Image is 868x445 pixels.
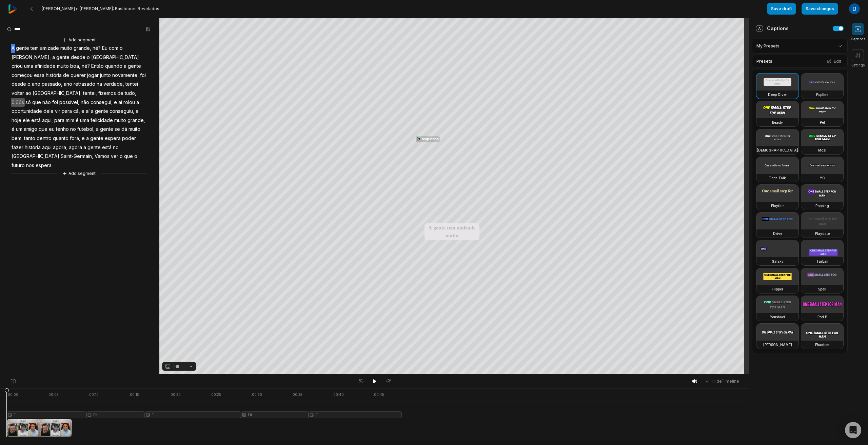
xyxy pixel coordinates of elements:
span: o [119,152,123,161]
h3: Playfair [771,203,784,208]
span: um [15,125,23,134]
span: Eu [101,44,108,53]
span: ano [31,80,41,89]
span: dele [43,107,54,116]
span: o [27,80,31,89]
span: Saint-Germain, [60,152,94,161]
span: e [81,134,85,143]
span: o [134,152,138,161]
h3: Turban [816,259,828,264]
span: vir [54,107,61,116]
span: Captions [851,37,865,42]
span: tentei [125,80,139,89]
span: é [11,125,15,134]
span: história [24,143,41,152]
span: 0.66s [11,98,25,107]
span: boa, [70,62,81,71]
h3: Popping [815,203,829,208]
span: jogar [86,71,99,80]
span: foi [52,98,59,107]
span: não [42,98,52,107]
span: começou [11,71,33,80]
span: oportunidade [11,107,43,116]
span: eu [48,125,55,134]
span: né? [81,62,91,71]
span: amigo [23,125,38,134]
span: tudo, [124,89,137,98]
span: história [45,71,62,80]
span: agora, [52,143,68,152]
span: está [101,143,112,152]
span: fazer [11,143,24,152]
span: aqui, [41,116,54,125]
span: com [108,44,119,53]
span: gente [56,53,70,62]
span: dentro [36,134,52,143]
span: né? [92,44,101,53]
span: a [85,134,90,143]
span: rolou [123,98,136,107]
h3: Popline [816,92,828,97]
span: a [95,125,99,134]
span: dá [121,125,128,134]
span: tem [30,44,39,53]
span: o [86,53,91,62]
h3: Galaxy [772,259,784,264]
span: querer [70,71,86,80]
span: poder [121,134,137,143]
span: possível, [59,98,80,107]
span: verdade, [103,80,125,89]
button: Edit [825,57,843,66]
button: Save changes [802,3,838,15]
h3: Pet [820,120,825,125]
span: a [136,98,140,107]
span: junto [99,71,112,80]
span: para [61,107,73,116]
h3: Flipper [772,286,783,292]
span: [GEOGRAPHIC_DATA] [11,152,60,161]
span: aí [118,98,123,107]
span: quanto [52,134,69,143]
span: e [81,107,85,116]
div: Open Intercom Messenger [845,422,861,438]
span: bem, [11,134,23,143]
button: Captions [851,23,865,42]
span: essa [33,71,45,80]
span: só [25,98,32,107]
span: conseguiu, [109,107,135,116]
span: aí [85,107,90,116]
span: para [54,116,65,125]
span: o [119,44,123,53]
div: My Presets [752,39,848,54]
span: muito [114,116,127,125]
span: tenho [55,125,70,134]
span: ele [22,116,31,125]
span: [PERSON_NAME], [11,53,52,62]
button: Add segment [61,170,97,177]
span: nos [25,161,35,170]
span: Vamos [94,152,110,161]
span: Fill [174,363,179,369]
span: espera. [35,161,53,170]
h3: YC [820,175,825,181]
h3: Pod P [817,314,827,320]
span: voltar [11,89,25,98]
span: gente [94,107,109,116]
span: gente [87,143,101,152]
span: gente [15,44,30,53]
span: de [62,71,70,80]
span: muito [60,44,73,53]
button: HideTimeline [702,376,741,386]
h3: Drive [773,231,782,236]
button: Settings [851,49,865,68]
span: consegui, [90,98,113,107]
span: está [31,116,41,125]
span: passado, [41,80,63,89]
button: Add segment [61,36,97,44]
span: ano [63,80,73,89]
span: felicidade [90,116,114,125]
h3: Youshaei [770,314,785,320]
span: a [83,143,87,152]
span: agora [68,143,83,152]
div: Presets [752,55,848,68]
